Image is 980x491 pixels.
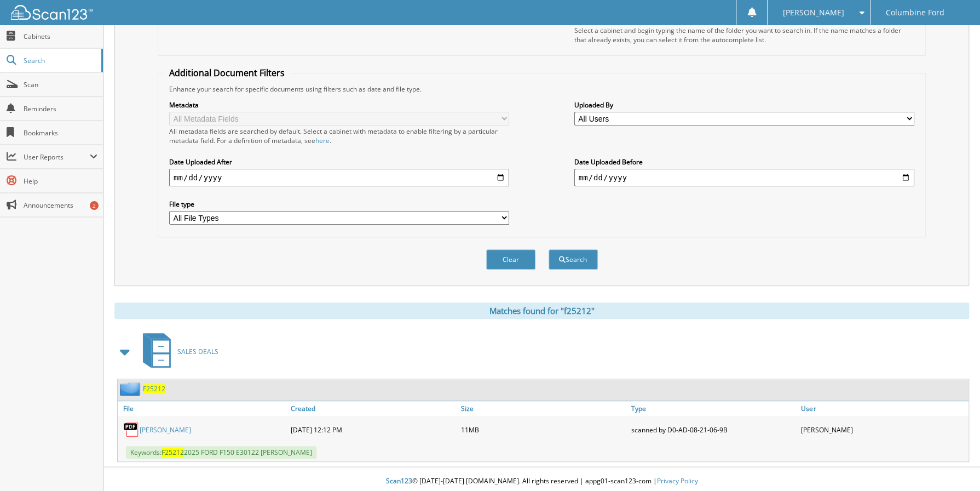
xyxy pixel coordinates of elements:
a: SALES DEALS [136,330,218,373]
a: Privacy Policy [657,476,698,486]
span: Search [24,56,96,65]
span: Scan [24,80,97,89]
span: Keywords: 2025 FORD F150 E30122 [PERSON_NAME] [126,446,316,459]
a: here [315,136,330,145]
a: [PERSON_NAME] [140,425,191,435]
a: Created [288,401,458,416]
span: Help [24,176,97,186]
span: SALES DEALS [177,347,218,356]
div: 2 [90,201,99,210]
span: Cabinets [24,32,97,41]
div: [PERSON_NAME] [798,419,969,441]
div: 11MB [458,419,629,441]
div: Matches found for "f25212" [114,302,969,319]
img: scan123-logo-white.svg [11,5,93,20]
button: Search [549,249,598,270]
label: Date Uploaded Before [574,157,914,167]
input: end [574,169,914,186]
span: Bookmarks [24,128,97,138]
label: File type [169,199,509,209]
div: All metadata fields are searched by default. Select a cabinet with metadata to enable filtering b... [169,127,509,145]
span: Reminders [24,104,97,113]
img: PDF.png [123,421,140,438]
img: folder2.png [120,382,143,396]
a: File [118,401,288,416]
span: Announcements [24,201,97,210]
button: Clear [486,249,535,270]
div: Enhance your search for specific documents using filters such as date and file type. [164,84,920,94]
label: Date Uploaded After [169,157,509,167]
span: Columbine Ford [886,9,944,16]
div: Select a cabinet and begin typing the name of the folder you want to search in. If the name match... [574,26,914,44]
span: F25212 [162,448,184,457]
a: Size [458,401,629,416]
a: F25212 [143,384,165,393]
span: [PERSON_NAME] [783,9,844,16]
span: User Reports [24,152,90,162]
legend: Additional Document Filters [164,67,290,79]
div: scanned by D0-AD-08-21-06-9B [628,419,798,441]
a: Type [628,401,798,416]
label: Metadata [169,100,509,110]
a: User [798,401,969,416]
span: Scan123 [386,476,412,486]
label: Uploaded By [574,100,914,110]
div: [DATE] 12:12 PM [288,419,458,441]
input: start [169,169,509,186]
